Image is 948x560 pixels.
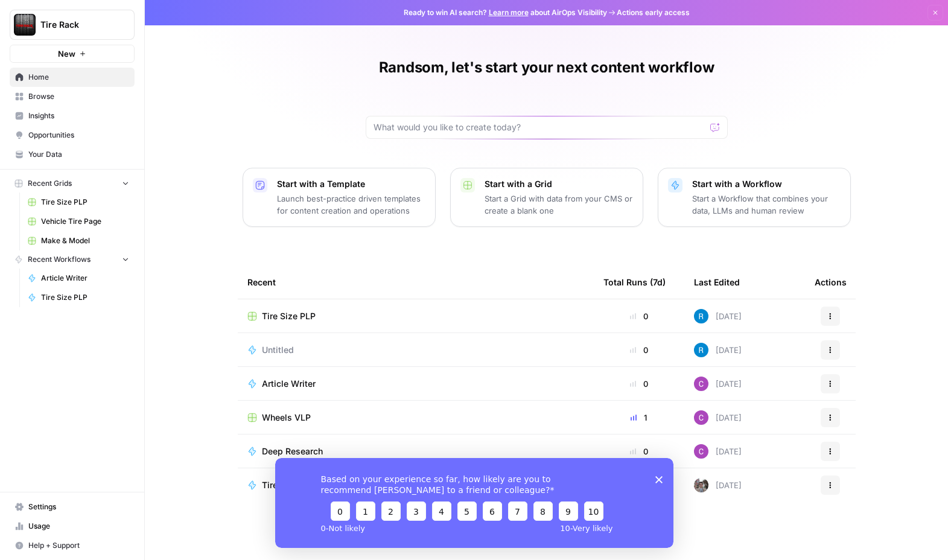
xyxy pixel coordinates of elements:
[262,445,323,457] span: Deep Research
[450,168,643,227] button: Start with a GridStart a Grid with data from your CMS or create a blank one
[40,19,113,31] span: Tire Rack
[603,412,675,424] div: 1
[262,479,316,491] span: Tire Size PLP
[22,231,135,250] a: Make & Model
[815,266,847,299] div: Actions
[14,14,36,36] img: Tire Rack Logo
[28,91,129,102] span: Browse
[247,266,584,299] div: Recent
[694,444,708,459] img: luj36oym5k2n1kjpnpxn8ikwxuhv
[692,178,841,190] p: Start with a Workflow
[485,192,633,217] p: Start a Grid with data from your CMS or create a blank one
[603,344,675,356] div: 0
[694,377,742,391] div: [DATE]
[275,458,673,548] iframe: Survey from AirOps
[658,168,851,227] button: Start with a WorkflowStart a Workflow that combines your data, LLMs and human review
[41,216,129,227] span: Vehicle Tire Page
[485,178,633,190] p: Start with a Grid
[247,445,584,457] a: Deep Research
[41,292,129,303] span: Tire Size PLP
[694,309,742,323] div: [DATE]
[617,7,690,18] span: Actions early access
[28,110,129,121] span: Insights
[379,58,714,77] h1: Randsom, let's start your next content workflow
[28,540,129,551] span: Help + Support
[28,149,129,160] span: Your Data
[28,254,91,265] span: Recent Workflows
[10,174,135,192] button: Recent Grids
[694,444,742,459] div: [DATE]
[10,497,135,517] a: Settings
[694,478,708,492] img: a2mlt6f1nb2jhzcjxsuraj5rj4vi
[41,235,129,246] span: Make & Model
[10,87,135,106] a: Browse
[28,521,129,532] span: Usage
[603,266,666,299] div: Total Runs (7d)
[28,72,129,83] span: Home
[22,269,135,288] a: Article Writer
[374,121,705,133] input: What would you like to create today?
[10,126,135,145] a: Opportunities
[22,212,135,231] a: Vehicle Tire Page
[10,536,135,555] button: Help + Support
[10,45,135,63] button: New
[28,178,72,189] span: Recent Grids
[10,145,135,164] a: Your Data
[694,478,742,492] div: [DATE]
[41,197,129,208] span: Tire Size PLP
[489,8,529,17] a: Learn more
[694,266,740,299] div: Last Edited
[10,106,135,126] a: Insights
[10,250,135,269] button: Recent Workflows
[10,517,135,536] a: Usage
[22,288,135,307] a: Tire Size PLP
[28,501,129,512] span: Settings
[247,344,584,356] a: Untitled
[694,410,708,425] img: luj36oym5k2n1kjpnpxn8ikwxuhv
[262,310,316,322] span: Tire Size PLP
[28,130,129,141] span: Opportunities
[262,344,294,356] span: Untitled
[10,10,135,40] button: Workspace: Tire Rack
[603,310,675,322] div: 0
[694,410,742,425] div: [DATE]
[694,343,708,357] img: d22iu3035mprmqybzn9flh0kxmu4
[694,343,742,357] div: [DATE]
[694,377,708,391] img: luj36oym5k2n1kjpnpxn8ikwxuhv
[243,168,436,227] button: Start with a TemplateLaunch best-practice driven templates for content creation and operations
[247,412,584,424] a: Wheels VLP
[692,192,841,217] p: Start a Workflow that combines your data, LLMs and human review
[10,68,135,87] a: Home
[247,479,584,491] a: Tire Size PLP
[262,378,316,390] span: Article Writer
[694,309,708,323] img: d22iu3035mprmqybzn9flh0kxmu4
[262,412,311,424] span: Wheels VLP
[247,310,584,322] a: Tire Size PLP
[58,48,75,60] span: New
[603,445,675,457] div: 0
[404,7,607,18] span: Ready to win AI search? about AirOps Visibility
[22,192,135,212] a: Tire Size PLP
[41,273,129,284] span: Article Writer
[277,178,425,190] p: Start with a Template
[277,192,425,217] p: Launch best-practice driven templates for content creation and operations
[603,378,675,390] div: 0
[247,378,584,390] a: Article Writer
